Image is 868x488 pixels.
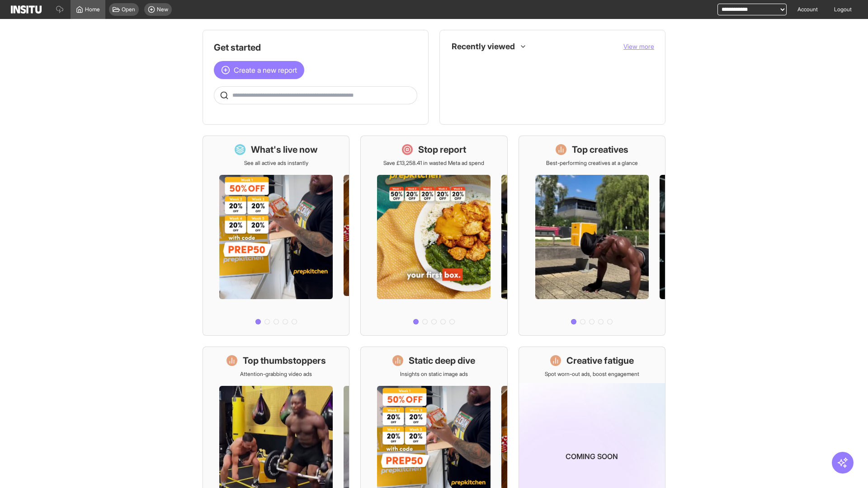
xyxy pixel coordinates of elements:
[360,136,507,336] a: Stop reportSave £13,258.41 in wasted Meta ad spend
[240,371,312,378] p: Attention-grabbing video ads
[383,160,484,167] p: Save £13,258.41 in wasted Meta ad spend
[11,5,42,14] img: Logo
[234,65,297,75] span: Create a new report
[157,6,168,13] span: New
[203,136,349,336] a: What's live nowSee all active ads instantly
[623,42,654,50] span: View more
[244,160,308,167] p: See all active ads instantly
[572,143,628,156] h1: Top creatives
[400,371,468,378] p: Insights on static image ads
[214,61,304,79] button: Create a new report
[546,160,638,167] p: Best-performing creatives at a glance
[122,6,135,13] span: Open
[409,354,475,367] h1: Static deep dive
[214,41,417,54] h1: Get started
[85,6,100,13] span: Home
[243,354,326,367] h1: Top thumbstoppers
[519,136,665,336] a: Top creativesBest-performing creatives at a glance
[251,143,318,156] h1: What's live now
[418,143,466,156] h1: Stop report
[623,42,654,51] button: View more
